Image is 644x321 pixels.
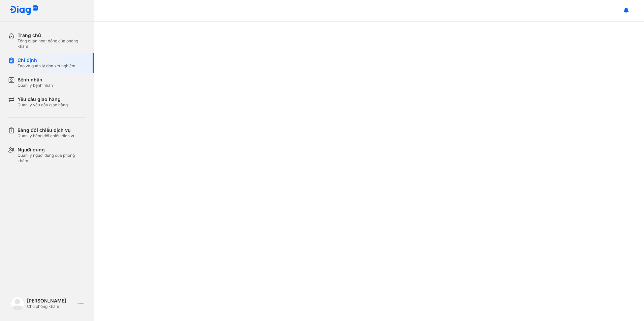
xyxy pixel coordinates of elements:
[18,102,68,108] div: Quản lý yêu cầu giao hàng
[18,38,86,49] div: Tổng quan hoạt động của phòng khám
[18,63,75,69] div: Tạo và quản lý đơn xét nghiệm
[18,57,75,63] div: Chỉ định
[18,133,75,139] div: Quản lý bảng đối chiếu dịch vụ
[27,298,75,304] div: [PERSON_NAME]
[27,304,75,309] div: Chủ phòng khám
[18,127,75,133] div: Bảng đối chiếu dịch vụ
[18,77,53,83] div: Bệnh nhân
[18,147,86,153] div: Người dùng
[11,297,24,310] img: logo
[18,83,53,88] div: Quản lý bệnh nhân
[18,32,86,38] div: Trang chủ
[18,96,68,102] div: Yêu cầu giao hàng
[18,153,86,164] div: Quản lý người dùng của phòng khám
[9,5,38,16] img: logo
